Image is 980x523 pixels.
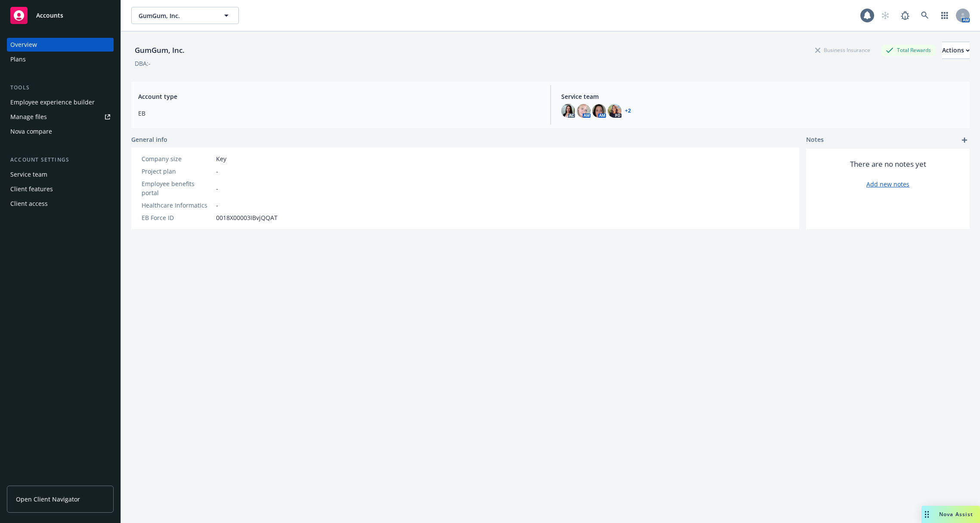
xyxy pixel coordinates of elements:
span: EB [138,109,540,118]
div: Healthcare Informatics [142,201,213,210]
span: Key [216,154,226,163]
span: GumGum, Inc. [139,11,213,20]
div: Plans [10,52,26,66]
div: EB Force ID [142,213,213,222]
div: DBA: - [135,59,151,68]
span: - [216,201,218,210]
a: Nova compare [7,125,114,138]
div: Employee benefits portal [142,179,213,197]
div: Client access [10,197,48,211]
a: Add new notes [866,180,909,189]
span: Accounts [36,12,63,19]
a: Search [916,7,934,24]
div: Client features [10,182,53,196]
a: Start snowing [877,7,894,24]
span: - [216,167,218,176]
div: Company size [142,154,213,163]
button: GumGum, Inc. [131,7,239,24]
a: Report a Bug [897,7,914,24]
a: Switch app [936,7,953,24]
img: photo [577,104,590,118]
span: General info [131,135,167,144]
a: Employee experience builder [7,95,114,109]
a: add [959,135,970,145]
div: Nova compare [10,125,52,138]
a: Client access [7,197,114,211]
span: Service team [561,92,963,101]
div: Drag to move [921,506,932,523]
span: 0018X00003IBvjQQAT [216,213,278,222]
button: Actions [942,42,970,59]
span: There are no notes yet [850,159,926,169]
div: Overview [10,38,37,52]
img: photo [561,104,575,118]
a: Manage files [7,110,114,124]
span: Account type [138,92,540,101]
a: Overview [7,38,114,52]
img: photo [592,104,606,118]
div: Total Rewards [881,45,935,55]
div: GumGum, Inc. [131,45,188,56]
a: +2 [625,108,631,113]
a: Plans [7,52,114,66]
span: Nova Assist [939,511,973,518]
div: Tools [7,83,114,92]
a: Accounts [7,3,114,28]
div: Business Insurance [811,45,875,55]
span: Notes [806,135,824,145]
div: Account settings [7,156,114,164]
div: Manage files [10,110,47,124]
div: Actions [942,42,970,58]
a: Service team [7,168,114,181]
div: Service team [10,168,47,181]
button: Nova Assist [921,506,980,523]
span: - [216,184,218,193]
img: photo [608,104,621,118]
div: Employee experience builder [10,95,95,109]
span: Open Client Navigator [16,495,80,504]
div: Project plan [142,167,213,176]
a: Client features [7,182,114,196]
